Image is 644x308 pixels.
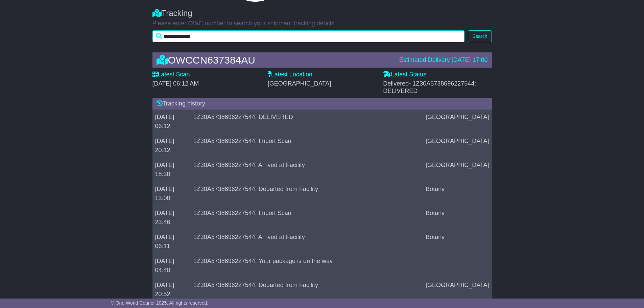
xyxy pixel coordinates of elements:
td: [DATE] 23:46 [152,206,191,230]
div: OWCCN637384AU [153,54,396,66]
td: 1Z30A5738696227544: Import Scan [191,134,423,158]
td: Botany [423,230,492,254]
span: © One World Courier 2025. All rights reserved. [111,300,209,306]
td: 1Z30A5738696227544: Arrived at Facility [191,158,423,182]
td: [DATE] 06:11 [152,230,191,254]
span: [DATE] 06:12 AM [152,80,199,87]
td: [DATE] 18:30 [152,158,191,182]
td: 1Z30A5738696227544: DELIVERED [191,110,423,134]
td: 1Z30A5738696227544: Your package is on the way [191,254,423,278]
td: [DATE] 13:00 [152,182,191,206]
div: Estimated Delivery [DATE] 17:00 [399,56,488,64]
td: [DATE] 20:12 [152,134,191,158]
label: Latest Scan [152,71,190,78]
td: [DATE] 04:40 [152,254,191,278]
label: Latest Location [268,71,312,78]
td: 1Z30A5738696227544: Departed from Facility [191,278,423,302]
p: Please enter OWC number to search your shipment tracking details. [152,20,492,27]
span: Delivered [383,80,476,94]
td: 1Z30A5738696227544: Import Scan [191,206,423,230]
td: [GEOGRAPHIC_DATA] [423,278,492,302]
td: [GEOGRAPHIC_DATA] [423,134,492,158]
span: [GEOGRAPHIC_DATA] [268,80,331,87]
td: [DATE] 06:12 [152,110,191,134]
td: [GEOGRAPHIC_DATA] [423,158,492,182]
button: Search [468,30,492,42]
td: Botany [423,182,492,206]
div: Tracking history [152,98,492,110]
td: 1Z30A5738696227544: Arrived at Facility [191,230,423,254]
label: Latest Status [383,71,426,78]
span: - 1Z30A5738696227544: DELIVERED [383,80,476,94]
td: Botany [423,206,492,230]
td: [DATE] 20:52 [152,278,191,302]
td: 1Z30A5738696227544: Departed from Facility [191,182,423,206]
td: [GEOGRAPHIC_DATA] [423,110,492,134]
div: Tracking [152,8,492,18]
